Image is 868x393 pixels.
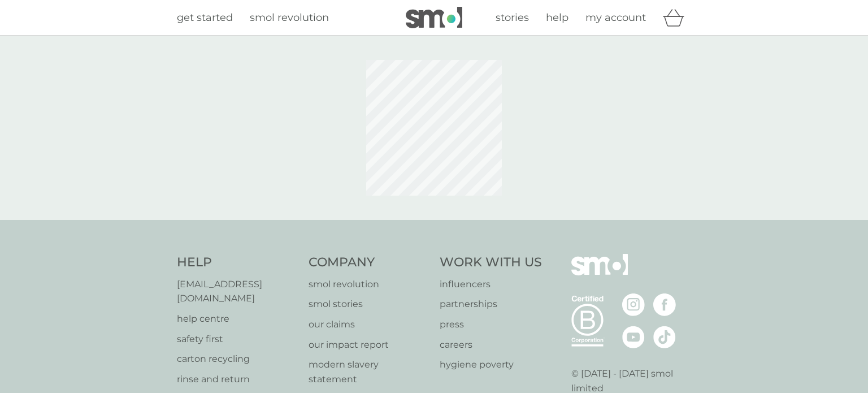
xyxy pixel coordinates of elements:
[440,317,542,332] a: press
[622,293,645,316] img: visit the smol Instagram page
[663,6,691,29] div: basket
[440,254,542,271] h4: Work With Us
[653,293,676,316] img: visit the smol Facebook page
[309,338,429,352] a: our impact report
[440,357,542,372] a: hygiene poverty
[546,10,568,26] a: help
[177,277,297,306] a: [EMAIL_ADDRESS][DOMAIN_NAME]
[440,277,542,292] a: influencers
[177,332,297,347] a: safety first
[546,11,568,24] span: help
[585,11,646,24] span: my account
[653,326,676,348] img: visit the smol Tiktok page
[496,11,529,24] span: stories
[309,254,429,271] h4: Company
[571,254,628,292] img: smol
[440,338,542,352] a: careers
[406,7,462,28] img: smol
[440,297,542,312] a: partnerships
[177,352,297,366] a: carton recycling
[309,277,429,292] a: smol revolution
[177,372,297,387] a: rinse and return
[177,312,297,326] a: help centre
[585,10,646,26] a: my account
[250,11,329,24] span: smol revolution
[496,10,529,26] a: stories
[309,357,429,386] a: modern slavery statement
[309,297,429,312] a: smol stories
[177,11,233,24] span: get started
[177,254,297,271] h4: Help
[309,317,429,332] a: our claims
[177,10,233,26] a: get started
[622,326,645,348] img: visit the smol Youtube page
[250,10,329,26] a: smol revolution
